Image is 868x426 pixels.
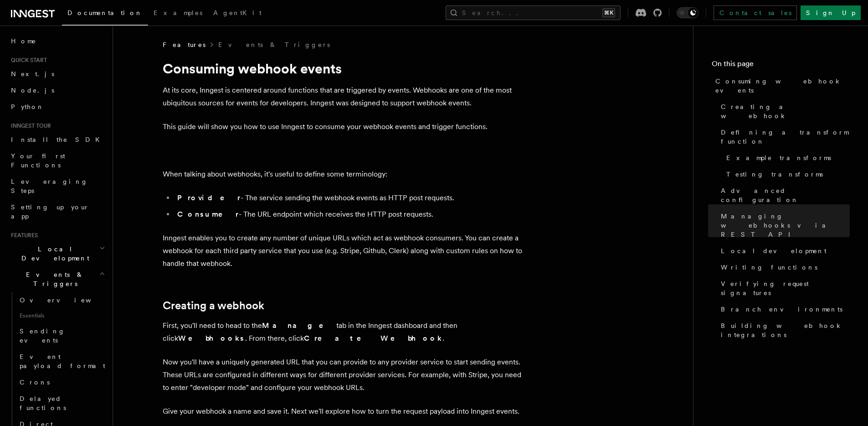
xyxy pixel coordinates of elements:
[714,5,797,20] a: Contact sales
[163,40,205,49] span: Features
[726,153,831,162] span: Example transforms
[16,292,107,308] a: Overview
[7,148,107,173] a: Your first Functions
[7,199,107,224] a: Setting up your app
[148,3,208,25] a: Examples
[177,210,239,218] strong: Consumer
[717,259,850,275] a: Writing functions
[721,128,850,146] span: Defining a transform function
[721,279,850,297] span: Verifying request signatures
[721,263,817,272] span: Writing functions
[11,70,54,78] span: Next.js
[208,3,267,25] a: AgentKit
[16,323,107,348] a: Sending events
[7,266,107,292] button: Events & Triggers
[7,232,38,239] span: Features
[717,182,850,208] a: Advanced configuration
[213,9,262,16] span: AgentKit
[16,308,107,323] span: Essentials
[11,136,105,143] span: Install the SDK
[175,208,527,221] li: - The URL endpoint which receives the HTTP post requests.
[602,8,615,17] kbd: ⌘K
[717,208,850,243] a: Managing webhooks via REST API
[67,9,143,16] span: Documentation
[262,321,336,330] strong: Manage
[20,327,65,344] span: Sending events
[717,275,850,301] a: Verifying request signatures
[304,334,442,343] strong: Create Webhook
[715,77,850,95] span: Consuming webhook events
[7,66,107,82] a: Next.js
[163,405,527,418] p: Give your webhook a name and save it. Next we'll explore how to turn the request payload into Inn...
[723,166,850,182] a: Testing transforms
[20,395,66,411] span: Delayed functions
[801,5,861,20] a: Sign Up
[16,390,107,416] a: Delayed functions
[154,9,202,16] span: Examples
[721,102,850,120] span: Creating a webhook
[177,193,241,202] strong: Provider
[712,73,850,99] a: Consuming webhook events
[7,131,107,148] a: Install the SDK
[717,99,850,124] a: Creating a webhook
[717,243,850,259] a: Local development
[163,120,527,133] p: This guide will show you how to use Inngest to consume your webhook events and trigger functions.
[163,232,527,270] p: Inngest enables you to create any number of unique URLs which act as webhook consumers. You can c...
[721,246,827,255] span: Local development
[7,270,99,288] span: Events & Triggers
[163,84,527,109] p: At its core, Inngest is centered around functions that are triggered by events. Webhooks are one ...
[717,301,850,317] a: Branch environments
[7,33,107,49] a: Home
[178,334,245,343] strong: Webhooks
[11,103,44,110] span: Python
[163,60,527,77] h1: Consuming webhook events
[163,168,527,181] p: When talking about webhooks, it's useful to define some terminology:
[446,5,621,20] button: Search...⌘K
[20,353,105,369] span: Event payload format
[7,244,99,263] span: Local Development
[7,122,51,130] span: Inngest tour
[11,203,89,220] span: Setting up your app
[11,152,65,169] span: Your first Functions
[7,99,107,115] a: Python
[717,317,850,343] a: Building webhook integrations
[721,305,842,314] span: Branch environments
[62,3,148,26] a: Documentation
[163,356,527,394] p: Now you'll have a uniquely generated URL that you can provide to any provider service to start se...
[677,7,699,18] button: Toggle dark mode
[11,36,36,46] span: Home
[16,374,107,390] a: Crons
[175,192,527,204] li: - The service sending the webhook events as HTTP post requests.
[721,321,850,339] span: Building webhook integrations
[7,82,107,99] a: Node.js
[163,319,527,345] p: First, you'll need to head to the tab in the Inngest dashboard and then click . From there, click .
[20,296,113,304] span: Overview
[712,58,850,73] h4: On this page
[163,299,264,312] a: Creating a webhook
[723,150,850,166] a: Example transforms
[218,40,330,49] a: Events & Triggers
[20,379,50,386] span: Crons
[11,178,88,194] span: Leveraging Steps
[7,241,107,266] button: Local Development
[721,212,850,239] span: Managing webhooks via REST API
[717,124,850,150] a: Defining a transform function
[11,87,54,94] span: Node.js
[7,173,107,199] a: Leveraging Steps
[721,186,850,204] span: Advanced configuration
[7,57,47,64] span: Quick start
[726,170,823,179] span: Testing transforms
[16,348,107,374] a: Event payload format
